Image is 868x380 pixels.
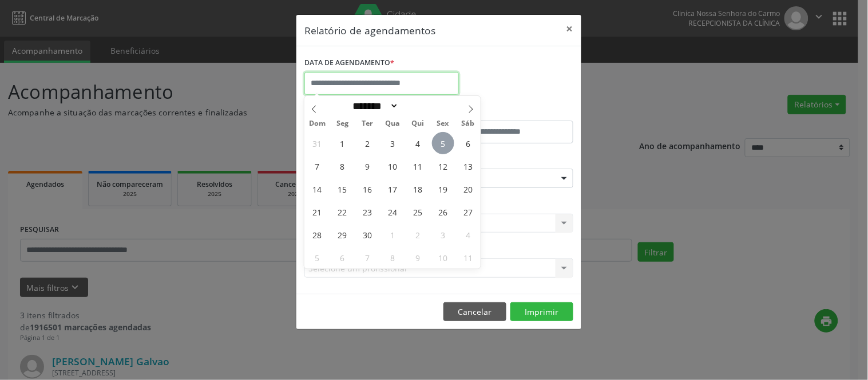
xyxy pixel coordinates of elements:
[331,155,354,177] span: Setembro 8, 2025
[442,103,573,121] label: ATÉ
[407,132,429,154] span: Setembro 4, 2025
[382,178,404,200] span: Setembro 17, 2025
[382,201,404,223] span: Setembro 24, 2025
[356,132,379,154] span: Setembro 2, 2025
[306,155,328,177] span: Setembro 7, 2025
[304,54,394,72] label: DATA DE AGENDAMENTO
[455,120,481,127] span: Sáb
[407,178,429,200] span: Setembro 18, 2025
[407,201,429,223] span: Setembro 25, 2025
[382,246,404,269] span: Outubro 8, 2025
[457,132,479,154] span: Setembro 6, 2025
[443,302,506,322] button: Cancelar
[558,15,581,43] button: Close
[331,201,354,223] span: Setembro 22, 2025
[356,155,379,177] span: Setembro 9, 2025
[432,246,454,269] span: Outubro 10, 2025
[330,120,355,127] span: Seg
[349,100,399,112] select: Month
[306,178,328,200] span: Setembro 14, 2025
[355,120,380,127] span: Ter
[405,120,430,127] span: Qui
[399,100,437,112] input: Year
[382,223,404,246] span: Outubro 1, 2025
[356,178,379,200] span: Setembro 16, 2025
[304,23,435,38] h5: Relatório de agendamentos
[331,223,354,246] span: Setembro 29, 2025
[432,132,454,154] span: Setembro 5, 2025
[306,132,328,154] span: Agosto 31, 2025
[457,155,479,177] span: Setembro 13, 2025
[306,223,328,246] span: Setembro 28, 2025
[457,246,479,269] span: Outubro 11, 2025
[457,201,479,223] span: Setembro 27, 2025
[356,201,379,223] span: Setembro 23, 2025
[382,132,404,154] span: Setembro 3, 2025
[457,223,479,246] span: Outubro 4, 2025
[432,155,454,177] span: Setembro 12, 2025
[356,246,379,269] span: Outubro 7, 2025
[331,246,354,269] span: Outubro 6, 2025
[432,223,454,246] span: Outubro 3, 2025
[304,120,330,127] span: Dom
[331,178,354,200] span: Setembro 15, 2025
[432,201,454,223] span: Setembro 26, 2025
[356,223,379,246] span: Setembro 30, 2025
[380,120,405,127] span: Qua
[407,246,429,269] span: Outubro 9, 2025
[382,155,404,177] span: Setembro 10, 2025
[457,178,479,200] span: Setembro 20, 2025
[407,155,429,177] span: Setembro 11, 2025
[306,201,328,223] span: Setembro 21, 2025
[407,223,429,246] span: Outubro 2, 2025
[306,246,328,269] span: Outubro 5, 2025
[430,120,455,127] span: Sex
[331,132,354,154] span: Setembro 1, 2025
[432,178,454,200] span: Setembro 19, 2025
[510,302,573,322] button: Imprimir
